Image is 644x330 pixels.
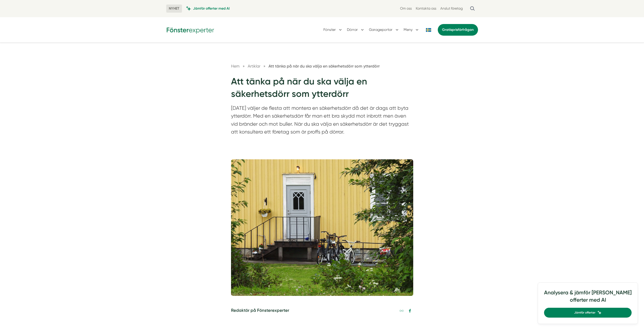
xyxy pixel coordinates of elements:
[407,308,413,314] a: Dela på Facebook
[243,63,245,69] span: »
[166,5,182,13] span: NYHET
[544,308,632,318] a: Jämför offerter
[186,6,230,11] a: Jämför offerter med AI
[408,309,412,313] svg: Facebook
[231,63,413,69] nav: Breadcrumb
[231,104,413,139] p: [DATE] väljer de flesta att montera en säkerhetsdörr då det är dags att byta ytterdörr. Med en sä...
[323,23,343,36] button: Fönster
[440,6,463,11] a: Anslut företag
[231,159,413,296] img: säkerhetsdörr, ytterdörr
[404,23,420,36] button: Meny
[268,64,380,69] a: Att tänka på när du ska välja en säkerhetsdörr som ytterdörr
[544,289,632,308] h4: Analysera & jämför [PERSON_NAME] offerter med AI
[248,64,260,69] span: Artiklar
[438,24,478,36] a: Gratisprisförfrågan
[347,23,365,36] button: Dörrar
[574,310,595,315] span: Jämför offerter
[248,64,261,69] a: Artiklar
[442,28,452,32] span: Gratis
[231,64,240,69] a: Hem
[193,6,230,11] span: Jämför offerter med AI
[369,23,400,36] button: Garageportar
[416,6,436,11] a: Kontakta oss
[231,307,289,315] h5: Redaktör på Fönsterexperter
[231,75,413,104] h1: Att tänka på när du ska välja en säkerhetsdörr som ytterdörr
[166,26,214,34] img: Fönsterexperter Logotyp
[399,308,405,314] a: Kopiera länk
[263,63,265,69] span: »
[400,6,412,11] a: Om oss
